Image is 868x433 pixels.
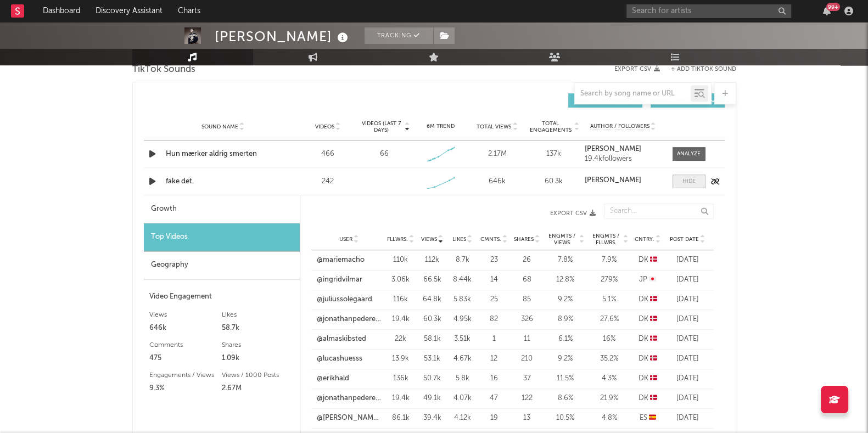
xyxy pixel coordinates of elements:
[317,373,349,384] a: @erikhald
[546,413,585,424] div: 10.5 %
[667,413,708,424] div: [DATE]
[634,255,662,266] div: DK
[650,256,657,263] span: 🇩🇰
[480,274,508,285] div: 14
[450,393,475,404] div: 4.07k
[513,274,541,285] div: 68
[420,334,445,345] div: 58.1k
[546,393,585,404] div: 8.6 %
[585,155,661,163] div: 19.4k followers
[452,236,466,243] span: Likes
[513,353,541,364] div: 210
[322,210,596,217] button: Export CSV
[546,255,585,266] div: 7.8 %
[546,314,585,325] div: 8.9 %
[546,294,585,305] div: 9.2 %
[634,294,662,305] div: DK
[590,413,629,424] div: 4.8 %
[667,255,708,266] div: [DATE]
[590,255,629,266] div: 7.9 %
[317,255,365,266] a: @mariemacho
[823,7,831,15] button: 99+
[513,255,541,266] div: 26
[667,294,708,305] div: [DATE]
[528,120,573,133] span: Total Engagements
[590,274,629,285] div: 279 %
[634,334,662,345] div: DK
[649,414,656,421] span: 🇪🇸
[513,373,541,384] div: 37
[149,308,222,322] div: Views
[614,66,660,72] button: Export CSV
[149,322,222,335] div: 646k
[590,353,629,364] div: 35.2 %
[317,393,382,404] a: @jonathanpederesen
[513,334,541,345] div: 11
[826,3,840,11] div: 99 +
[144,195,300,223] div: Growth
[546,233,578,246] span: Engmts / Views
[387,393,415,404] div: 19.4k
[222,339,294,352] div: Shares
[144,223,300,251] div: Top Videos
[634,413,662,424] div: ES
[626,4,791,18] input: Search for artists
[472,176,523,187] div: 646k
[513,294,541,305] div: 85
[604,204,714,219] input: Search...
[387,274,415,285] div: 3.06k
[450,294,475,305] div: 5.83k
[450,274,475,285] div: 8.44k
[222,322,294,335] div: 58.7k
[650,335,657,342] span: 🇩🇰
[667,393,708,404] div: [DATE]
[421,236,437,243] span: Views
[546,353,585,364] div: 9.2 %
[387,314,415,325] div: 19.4k
[303,149,354,160] div: 466
[149,352,222,365] div: 475
[166,149,281,160] a: Hun mærker aldrig smerten
[650,296,657,303] span: 🇩🇰
[667,334,708,345] div: [DATE]
[546,274,585,285] div: 12.8 %
[590,314,629,325] div: 27.6 %
[222,352,294,365] div: 1.09k
[634,274,662,285] div: JP
[420,373,445,384] div: 50.7k
[201,123,238,130] span: Sound Name
[660,66,736,72] button: + Add TikTok Sound
[590,373,629,384] div: 4.3 %
[667,274,708,285] div: [DATE]
[387,236,408,243] span: Fllwrs.
[634,314,662,325] div: DK
[513,314,541,325] div: 326
[667,353,708,364] div: [DATE]
[649,276,656,283] span: 🇯🇵
[480,294,508,305] div: 25
[590,393,629,404] div: 21.9 %
[472,149,523,160] div: 2.17M
[387,255,415,266] div: 110k
[450,314,475,325] div: 4.95k
[387,413,415,424] div: 86.1k
[166,176,281,187] a: fake det.
[667,314,708,325] div: [DATE]
[667,373,708,384] div: [DATE]
[222,308,294,322] div: Likes
[590,334,629,345] div: 16 %
[303,176,354,187] div: 242
[222,369,294,382] div: Views / 1000 Posts
[670,236,699,243] span: Post Date
[420,314,445,325] div: 60.3k
[450,353,475,364] div: 4.67k
[480,373,508,384] div: 16
[650,395,657,402] span: 🇩🇰
[671,66,736,72] button: + Add TikTok Sound
[528,149,579,160] div: 137k
[513,393,541,404] div: 122
[380,149,389,160] div: 66
[450,334,475,345] div: 3.51k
